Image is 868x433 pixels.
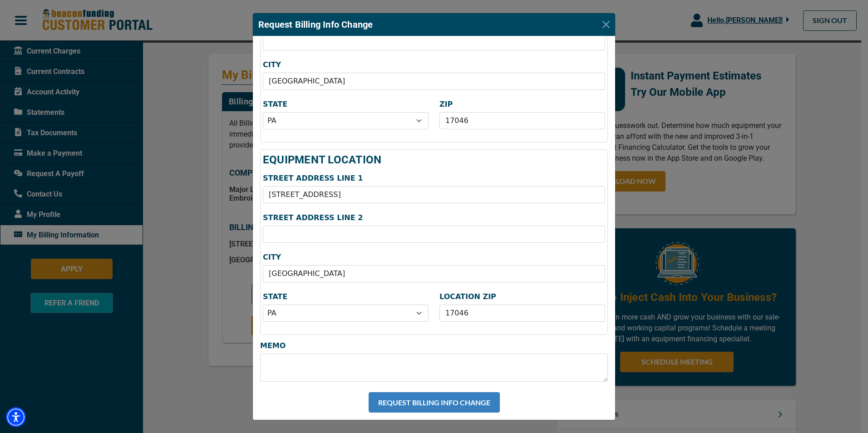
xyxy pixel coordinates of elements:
[263,214,605,222] label: STREET ADDRESS LINE 2
[263,61,605,69] label: CITY
[263,174,605,182] label: STREET ADDRESS LINE 1
[263,293,429,301] label: STATE
[6,407,26,427] div: Accessibility Menu
[260,342,608,350] label: MEMO
[439,293,605,301] label: LOCATION ZIP
[439,100,605,108] label: ZIP
[263,253,605,261] label: CITY
[599,17,613,32] button: Close
[263,100,429,108] label: STATE
[369,392,500,413] button: REQUEST BILLING INFO CHANGE
[263,152,605,167] h4: EQUIPMENT LOCATION
[258,18,373,31] h5: Request Billing Info Change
